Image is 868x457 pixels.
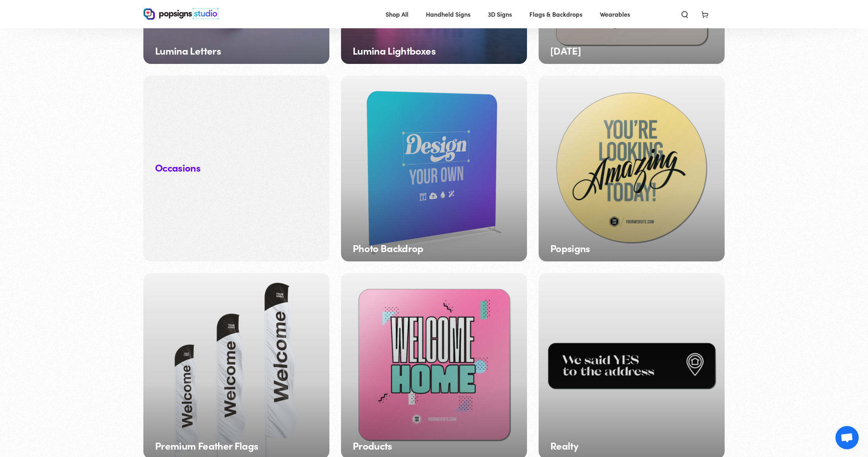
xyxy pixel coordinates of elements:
[353,242,424,254] h3: Photo Backdrop
[386,9,408,20] span: Shop All
[550,45,581,56] h3: [DATE]
[594,4,636,24] a: Wearables
[353,440,392,451] h3: Products
[380,4,414,24] a: Shop All
[835,426,859,449] a: Open chat
[600,9,630,20] span: Wearables
[341,76,527,261] a: Photo Backdrop Photo Backdrop
[353,45,436,56] h3: Lumina Lightboxes
[488,9,512,20] span: 3D Signs
[155,160,200,175] h3: Occasions
[143,8,219,20] img: Popsigns Studio
[675,5,695,22] summary: Search our site
[529,9,582,20] span: Flags & Backdrops
[155,440,258,451] h3: Premium Feather Flags
[426,9,470,20] span: Handheld Signs
[524,4,588,24] a: Flags & Backdrops
[550,440,578,451] h3: Realty
[482,4,518,24] a: 3D Signs
[420,4,476,24] a: Handheld Signs
[155,45,221,56] h3: Lumina Letters
[550,242,590,254] h3: Popsigns
[539,76,725,261] a: Popsigns Popsigns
